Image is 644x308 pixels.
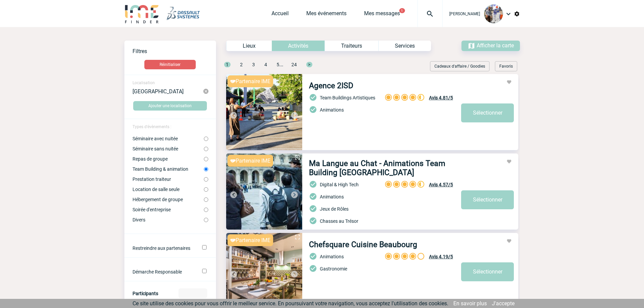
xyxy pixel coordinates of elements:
[364,10,400,20] a: Mes messages
[224,62,231,67] span: 1
[133,217,204,222] label: Divers
[133,124,171,129] span: Types d'évènements :
[320,254,344,259] span: Animations
[461,190,514,209] a: Sélectionner
[320,218,358,224] span: Chasses au Trésor
[506,79,512,85] img: Ajouter aux favoris
[429,182,453,187] span: Avis 4.57/5
[216,61,312,74] div: ...
[133,245,193,251] label: Ne filtrer que sur les établissements ayant un partenariat avec IME
[133,136,204,141] label: Séminaire avec nuitée
[226,41,272,51] div: Lieux
[399,8,405,13] button: 1
[309,159,461,177] a: Ma Langue au Chat - Animations Team Building [GEOGRAPHIC_DATA]
[309,93,317,101] img: check-circle-24-px-b.png
[133,187,204,192] label: Location de salle seule
[133,300,448,307] span: Ce site utilise des cookies pour vous offrir le meilleur service. En poursuivant votre navigation...
[264,62,267,67] span: 4
[271,10,289,20] a: Accueil
[133,176,204,182] label: Prestation traiteur
[449,11,480,16] span: [PERSON_NAME]
[309,81,353,90] a: Agence 2ISD
[325,41,378,51] div: Traiteurs
[277,62,279,67] span: 5
[506,238,512,244] img: Ajouter aux favoris
[226,153,302,230] img: 1.jpg
[320,107,344,113] span: Animations
[133,291,158,296] label: Participants
[230,239,236,242] img: partnaire IME
[309,105,317,114] img: check-circle-24-px-b.png
[309,205,317,213] img: check-circle-24-px-b.png
[144,60,196,69] button: Réinitialiser
[133,48,216,54] p: Filtres
[226,74,302,150] img: 2.jpg
[133,166,204,172] label: Team Building & animation
[133,197,204,202] label: Hébergement de groupe
[252,62,255,67] span: 3
[124,60,216,69] a: Réinitialiser
[133,269,193,275] label: Démarche Responsable
[203,88,209,94] img: cancel-24-px-g.png
[484,4,503,23] img: 122174-0.jpg
[309,252,317,260] img: check-circle-24-px-b.png
[427,61,492,71] div: Filtrer sur Cadeaux d'affaire / Goodies
[272,41,325,51] div: Activités
[320,266,347,271] span: Gastronomie
[506,159,512,164] img: Ajouter aux favoris
[124,4,160,23] img: IME-Finder
[309,240,417,249] a: Chefsquare Cuisine Beaubourg
[378,41,431,51] div: Services
[230,80,236,83] img: partnaire IME
[492,61,520,71] div: Filtrer selon vos favoris
[133,101,207,111] button: Ajouter une localisation
[429,95,453,100] span: Avis 4.81/5
[133,146,204,151] label: Séminaire sans nuitée
[429,254,453,259] span: Avis 4.19/5
[461,103,514,122] a: Sélectionner
[461,262,514,281] a: Sélectionner
[309,192,317,200] img: check-circle-24-px-b.png
[133,88,203,94] div: [GEOGRAPHIC_DATA]
[306,10,347,20] a: Mes événements
[133,156,204,162] label: Repas de groupe
[202,245,207,250] input: Ne filtrer que sur les établissements ayant un partenariat avec IME
[430,61,490,71] div: Cadeaux d'affaire / Goodies
[453,300,487,307] a: En savoir plus
[228,234,273,246] div: Partenaire IME
[320,95,375,100] span: Team Buildings Artistiques
[492,300,515,307] a: J'accepte
[240,62,243,67] span: 2
[309,217,317,225] img: check-circle-24-px-b.png
[320,182,359,187] span: Digital & High Tech
[309,180,317,188] img: check-circle-24-px-b.png
[230,159,236,163] img: partnaire IME
[228,75,273,87] div: Partenaire IME
[320,194,344,199] span: Animations
[306,62,312,67] span: >
[202,269,207,273] input: Démarche Responsable
[309,264,317,273] img: check-circle-24-px-b.png
[133,207,204,212] label: Soirée d'entreprise
[495,61,517,71] div: Favoris
[291,62,297,67] span: 24
[320,206,349,212] span: Jeux de Rôles
[133,80,155,85] span: Localisation
[477,42,514,49] span: Afficher la carte
[228,155,273,167] div: Partenaire IME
